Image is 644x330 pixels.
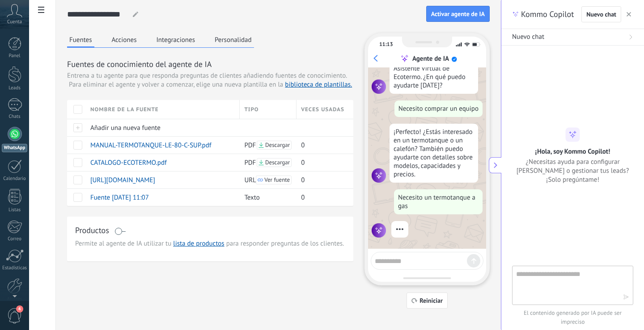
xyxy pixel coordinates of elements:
[301,141,305,150] span: 0
[586,11,616,17] span: Nuevo chat
[244,141,256,150] span: PDF
[86,100,239,119] div: Nombre de la fuente
[297,100,353,119] div: Veces usadas
[379,41,393,48] div: 11:13
[2,144,27,152] div: WhatsApp
[75,239,345,248] span: Permite al agente de IA utilizar tu para responder preguntas de los clientes.
[301,193,305,202] span: 0
[16,305,23,313] span: 4
[390,52,478,94] div: ¡Hola! Buen día, soy el Asistente Virtual de Ecotermo. ¿En qué puedo ayudarte [DATE]?
[264,177,290,183] span: Ver fuente
[69,80,352,89] span: Para eliminar el agente y volver a comenzar, elige una nueva plantilla en la
[244,159,256,167] span: PDF
[512,33,544,42] span: Nuevo chat
[407,292,448,309] button: Reiniciar
[2,265,28,271] div: Estadísticas
[86,154,235,171] div: CATALOGO-ECOTERMO.pdf
[372,168,386,183] img: agent icon
[67,33,94,48] button: Fuentes
[67,58,353,70] h3: Fuentes de conocimiento del agente de IA
[581,6,621,22] button: Nuevo chat
[501,29,644,46] button: Nuevo chat
[372,223,386,238] img: agent icon
[412,54,449,63] div: Agente de IA
[212,33,254,46] button: Personalidad
[2,236,28,242] div: Correo
[394,189,483,214] div: Necesito un termotanque a gas
[240,189,292,206] div: Texto
[86,137,235,154] div: MANUAL-TERMOTANQUE-LE-80-C-SUP.pdf
[512,157,633,184] span: ¿Necesitas ayuda para configurar [PERSON_NAME] o gestionar tus leads? ¡Solo pregúntame!
[2,53,28,59] div: Panel
[2,114,28,120] div: Chats
[419,297,443,304] span: Reiniciar
[285,80,352,89] a: biblioteca de plantillas.
[90,193,149,202] span: Fuente [DATE] 11:07
[2,85,28,91] div: Leads
[90,124,161,132] span: Añadir una nueva fuente
[512,309,633,326] span: El contenido generado por IA puede ser impreciso
[390,124,478,183] div: ¡Perfecto! ¿Estás interesado en un termotanque o un calefón? También puedo ayudarte con detalles ...
[86,189,235,206] div: Fuente 11/09/2025 11:07
[67,71,347,80] span: Entrena a tu agente para que responda preguntas de clientes añadiendo fuentes de conocimiento.
[240,171,292,188] div: URL
[75,225,109,236] h3: Productos
[301,159,305,167] span: 0
[301,176,305,184] span: 0
[265,159,290,166] span: Descargar
[240,154,292,171] div: PDF
[240,100,296,119] div: Tipo
[173,239,224,248] a: lista de productos
[244,193,259,202] span: Texto
[90,176,155,184] span: [URL][DOMAIN_NAME]
[90,141,211,150] span: MANUAL-TERMOTANQUE-LE-80-C-SUP.pdf
[7,19,22,25] span: Cuenta
[297,137,347,154] div: 0
[244,176,256,184] span: URL
[2,176,28,182] div: Calendario
[394,100,483,117] div: Necesito comprar un equipo
[265,142,290,148] span: Descargar
[372,79,386,94] img: agent icon
[90,159,167,167] span: CATALOGO-ECOTERMO.pdf
[2,207,28,213] div: Listas
[240,137,292,154] div: PDF
[431,11,485,17] span: Activar agente de IA
[86,171,235,188] div: https://www.ecotermo.com
[154,33,198,46] button: Integraciones
[297,171,347,188] div: 0
[521,9,574,20] span: Kommo Copilot
[426,6,490,22] button: Activar agente de IA
[297,189,347,206] div: 0
[297,154,347,171] div: 0
[110,33,139,46] button: Acciones
[535,147,610,155] h2: ¡Hola, soy Kommo Copilot!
